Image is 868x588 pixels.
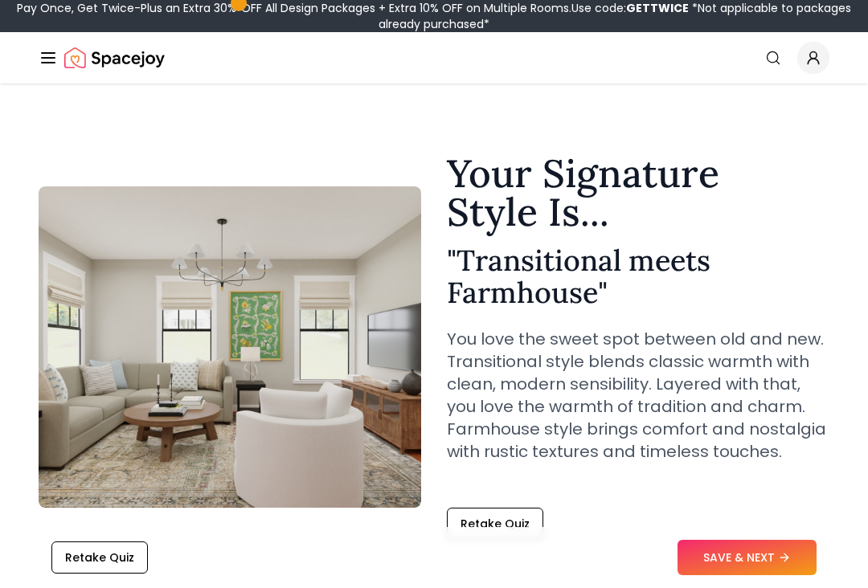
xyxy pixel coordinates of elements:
h2: " Transitional meets Farmhouse " [447,244,829,308]
img: Transitional meets Farmhouse Style Example [39,186,421,508]
button: SAVE & NEXT [678,540,817,575]
button: Retake Quiz [447,508,543,540]
a: Spacejoy [64,42,165,74]
button: Retake Quiz [51,541,148,574]
h1: Your Signature Style Is... [447,154,829,231]
nav: Global [39,32,829,84]
img: Spacejoy Logo [64,42,165,74]
p: You love the sweet spot between old and new. Transitional style blends classic warmth with clean,... [447,328,829,463]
